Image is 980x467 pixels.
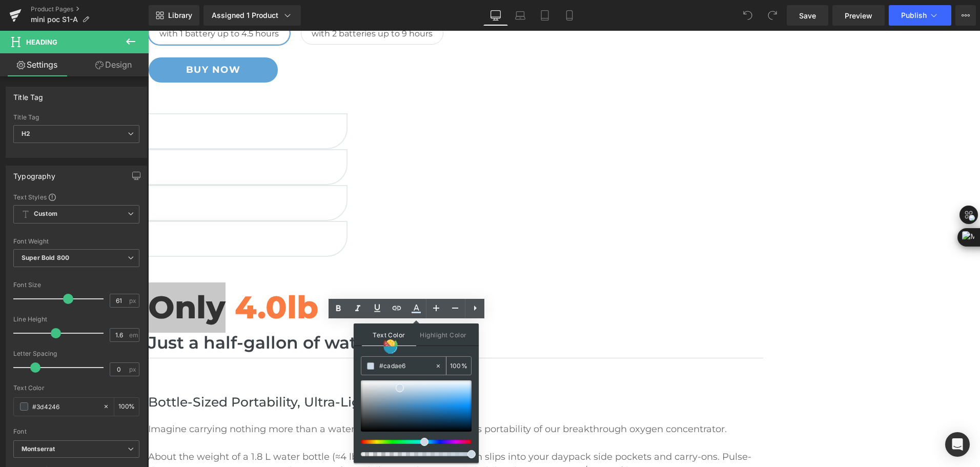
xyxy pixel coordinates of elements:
span: Save [799,10,816,21]
div: Letter Spacing [13,350,139,357]
div: Title Tag [13,114,139,121]
a: Product Pages [31,5,149,13]
div: % [114,398,139,416]
a: Laptop [508,5,533,26]
div: Title Tag [13,87,44,101]
a: New Library [149,5,199,26]
span: mini poc S1-A [31,15,78,24]
button: Buy Now [1,27,130,52]
button: Undo [738,5,758,26]
span: px [129,366,138,373]
div: Text Color [13,384,139,392]
div: % [446,357,471,375]
div: Typography [13,166,55,180]
div: Line Height [13,316,139,323]
b: Custom [34,210,57,218]
a: Tablet [533,5,557,26]
a: Design [76,53,151,76]
span: Preview [845,10,872,21]
span: px [129,297,138,304]
span: Publish [901,11,927,19]
div: Text Styles [13,193,139,201]
iframe: To enrich screen reader interactions, please activate Accessibility in Grammarly extension settings [148,31,980,467]
span: Text Color [362,323,416,346]
div: Font Weight [13,238,139,245]
span: 4.0lb [87,257,170,295]
b: Super Bold 800 [22,254,69,261]
input: Color [379,360,435,372]
b: H2 [22,130,30,137]
span: Heading [26,38,57,46]
div: Font Size [13,281,139,289]
button: Redo [762,5,783,26]
div: Font [13,428,139,435]
span: Buy Now [38,33,92,45]
span: em [129,332,138,338]
span: Highlight Color [416,323,471,346]
a: Desktop [483,5,508,26]
input: Color [32,401,98,412]
i: Montserrat [22,445,55,454]
button: More [955,5,976,26]
button: Publish [889,5,951,26]
a: Mobile [557,5,582,26]
a: Preview [832,5,885,26]
div: Assigned 1 Product [212,10,293,21]
div: Open Intercom Messenger [945,432,970,457]
span: Library [168,11,192,20]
